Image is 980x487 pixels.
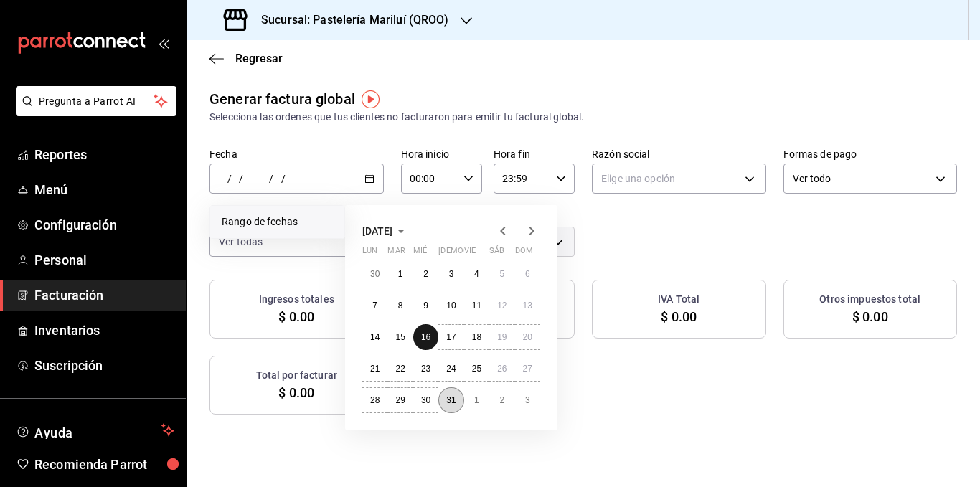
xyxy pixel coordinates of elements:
[489,261,514,287] button: 5 de julio de 2025
[278,383,314,402] span: $ 0.00
[423,269,428,279] abbr: 2 de julio de 2025
[34,356,174,375] span: Suscripción
[515,387,540,413] button: 3 de agosto de 2025
[472,332,481,342] abbr: 18 de julio de 2025
[395,364,405,374] abbr: 22 de julio de 2025
[446,364,456,374] abbr: 24 de julio de 2025
[158,37,169,49] button: open_drawer_menu
[395,395,405,405] abbr: 29 de julio de 2025
[446,395,456,405] abbr: 31 de julio de 2025
[446,301,456,311] abbr: 10 de julio de 2025
[235,52,283,65] span: Regresar
[489,387,514,413] button: 2 de agosto de 2025
[34,180,174,199] span: Menú
[421,332,430,342] abbr: 16 de julio de 2025
[209,88,355,110] div: Generar factura global
[421,364,430,374] abbr: 23 de julio de 2025
[472,301,481,311] abbr: 11 de julio de 2025
[464,356,489,382] button: 25 de julio de 2025
[592,149,766,159] label: Razón social
[10,104,176,119] a: Pregunta a Parrot AI
[592,164,766,194] div: Elige una opción
[464,293,489,318] button: 11 de julio de 2025
[438,356,463,382] button: 24 de julio de 2025
[523,364,532,374] abbr: 27 de julio de 2025
[438,387,463,413] button: 31 de julio de 2025
[243,173,256,184] input: ----
[499,269,504,279] abbr: 5 de julio de 2025
[413,246,427,261] abbr: miércoles
[413,261,438,287] button: 2 de julio de 2025
[464,261,489,287] button: 4 de julio de 2025
[523,332,532,342] abbr: 20 de julio de 2025
[362,90,380,108] button: Tooltip marker
[464,246,476,261] abbr: viernes
[464,387,489,413] button: 1 de agosto de 2025
[515,356,540,382] button: 27 de julio de 2025
[438,293,463,318] button: 10 de julio de 2025
[362,356,387,382] button: 21 de julio de 2025
[387,356,413,382] button: 22 de julio de 2025
[515,246,533,261] abbr: domingo
[449,269,454,279] abbr: 3 de julio de 2025
[220,173,227,184] input: --
[262,173,269,184] input: --
[34,215,174,235] span: Configuración
[515,261,540,287] button: 6 de julio de 2025
[34,250,174,270] span: Personal
[494,149,575,159] label: Hora fin
[438,261,463,287] button: 3 de julio de 2025
[281,173,286,184] span: /
[227,173,232,184] span: /
[34,321,174,340] span: Inventarios
[474,395,479,405] abbr: 1 de agosto de 2025
[256,368,337,383] h3: Total por facturar
[370,364,380,374] abbr: 21 de julio de 2025
[239,173,243,184] span: /
[370,395,380,405] abbr: 28 de julio de 2025
[499,395,504,405] abbr: 2 de agosto de 2025
[438,246,523,261] abbr: jueves
[209,149,384,159] label: Fecha
[413,356,438,382] button: 23 de julio de 2025
[783,149,958,159] label: Formas de pago
[387,261,413,287] button: 1 de julio de 2025
[387,324,413,350] button: 15 de julio de 2025
[413,293,438,318] button: 9 de julio de 2025
[370,269,380,279] abbr: 30 de junio de 2025
[362,387,387,413] button: 28 de julio de 2025
[413,324,438,350] button: 16 de julio de 2025
[259,292,334,307] h3: Ingresos totales
[370,332,380,342] abbr: 14 de julio de 2025
[658,292,699,307] h3: IVA Total
[497,364,507,374] abbr: 26 de julio de 2025
[497,332,507,342] abbr: 19 de julio de 2025
[278,307,314,326] span: $ 0.00
[232,173,239,184] input: --
[525,395,530,405] abbr: 3 de agosto de 2025
[474,269,479,279] abbr: 4 de julio de 2025
[362,324,387,350] button: 14 de julio de 2025
[398,269,403,279] abbr: 1 de julio de 2025
[362,225,392,237] span: [DATE]
[387,246,405,261] abbr: martes
[464,324,489,350] button: 18 de julio de 2025
[525,269,530,279] abbr: 6 de julio de 2025
[387,387,413,413] button: 29 de julio de 2025
[489,293,514,318] button: 12 de julio de 2025
[489,246,504,261] abbr: sábado
[34,422,156,439] span: Ayuda
[413,387,438,413] button: 30 de julio de 2025
[34,455,174,474] span: Recomienda Parrot
[372,301,377,311] abbr: 7 de julio de 2025
[852,307,888,326] span: $ 0.00
[34,145,174,164] span: Reportes
[250,11,449,29] h3: Sucursal: Pastelería Mariluí (QROO)
[489,356,514,382] button: 26 de julio de 2025
[209,52,283,65] button: Regresar
[783,164,958,194] div: Ver todo
[219,235,263,249] span: Ver todas
[269,173,273,184] span: /
[209,110,957,125] div: Selecciona las ordenes que tus clientes no facturaron para emitir tu factural global.
[274,173,281,184] input: --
